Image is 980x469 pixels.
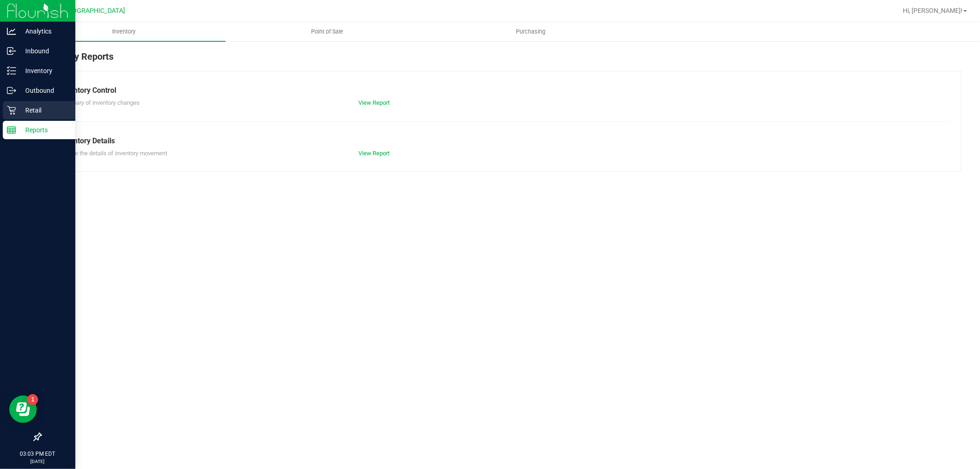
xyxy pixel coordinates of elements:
[504,28,558,36] span: Purchasing
[903,7,963,14] span: Hi, [PERSON_NAME]!
[358,99,390,106] a: View Report
[358,150,390,157] a: View Report
[7,86,16,95] inline-svg: Outbound
[59,85,943,96] div: Inventory Control
[16,45,71,57] p: Inbound
[7,27,16,36] inline-svg: Analytics
[4,458,71,465] p: [DATE]
[7,125,16,135] inline-svg: Reports
[16,85,71,96] p: Outbound
[40,50,962,71] div: Inventory Reports
[7,106,16,115] inline-svg: Retail
[59,99,140,106] span: Summary of inventory changes
[22,22,226,41] a: Inventory
[429,22,633,41] a: Purchasing
[16,26,71,37] p: Analytics
[62,7,125,15] span: [GEOGRAPHIC_DATA]
[27,394,38,405] iframe: Resource center unread badge
[9,396,37,423] iframe: Resource center
[7,46,16,56] inline-svg: Inbound
[226,22,429,41] a: Point of Sale
[59,136,943,147] div: Inventory Details
[4,450,71,458] p: 03:03 PM EDT
[100,28,148,36] span: Inventory
[16,105,71,116] p: Retail
[16,124,71,136] p: Reports
[59,150,167,157] span: Explore the details of inventory movement
[16,65,71,76] p: Inventory
[7,66,16,75] inline-svg: Inventory
[299,28,356,36] span: Point of Sale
